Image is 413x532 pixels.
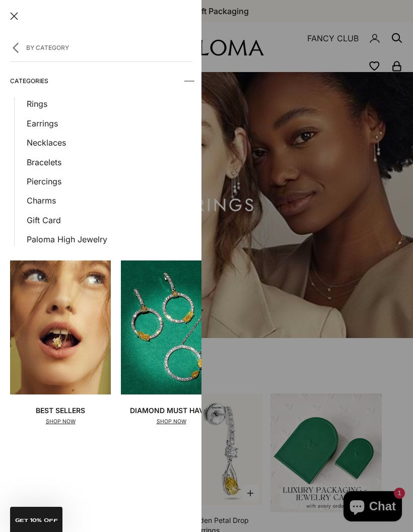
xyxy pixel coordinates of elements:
[36,405,85,416] p: Best Sellers
[10,507,62,532] div: GET 10% Off
[130,405,213,416] p: Diamond Must Haves
[10,66,191,96] summary: Categories
[10,260,111,426] a: Best SellersSHOP NOW
[27,97,191,110] a: Rings
[27,233,191,246] a: Paloma High Jewelry
[27,175,191,188] a: Piercings
[27,156,191,169] a: Bracelets
[15,518,58,523] span: GET 10% Off
[10,32,191,62] button: By Category
[27,117,191,130] a: Earrings
[36,417,85,426] p: SHOP NOW
[130,417,213,426] p: SHOP NOW
[27,194,191,207] a: Charms
[121,260,222,426] a: Diamond Must HavesSHOP NOW
[27,214,191,227] a: Gift Card
[27,136,191,149] a: Necklaces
